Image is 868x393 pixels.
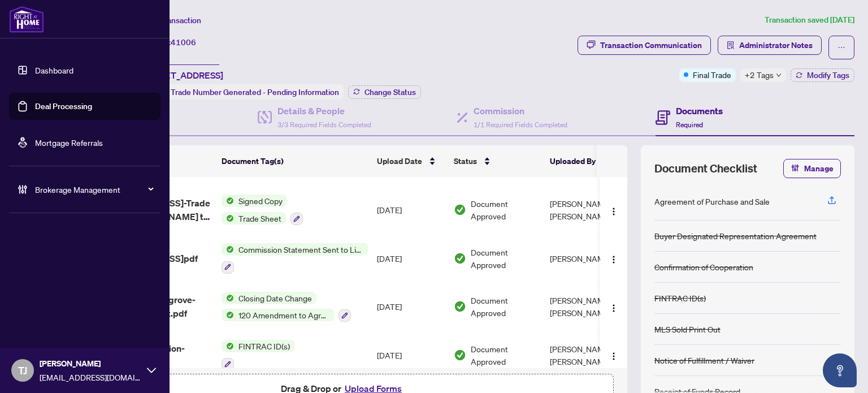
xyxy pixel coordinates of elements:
td: [PERSON_NAME] [PERSON_NAME] [545,283,630,331]
img: Status Icon [222,340,234,352]
td: [DATE] [372,234,449,283]
img: Document Status [454,252,466,265]
td: [DATE] [372,185,449,234]
span: 1/1 Required Fields Completed [474,120,567,129]
button: Change Status [348,85,421,99]
img: Status Icon [222,195,234,207]
span: [PERSON_NAME] [40,357,141,370]
a: Dashboard [35,65,73,75]
img: Status Icon [222,212,234,224]
button: Administrator Notes [718,36,822,55]
span: Modify Tags [807,71,849,79]
h4: Commission [474,104,567,118]
img: Status Icon [222,309,234,321]
img: Status Icon [222,243,234,256]
h4: Details & People [277,104,371,118]
span: Document Approved [471,294,541,319]
a: Deal Processing [35,101,92,111]
button: Transaction Communication [578,36,711,55]
button: Status IconSigned CopyStatus IconTrade Sheet [222,195,303,225]
img: Document Status [454,204,466,216]
button: Logo [605,249,623,267]
td: [DATE] [372,331,449,379]
span: Trade Number Generated - Pending Information [171,87,339,97]
button: Modify Tags [791,68,854,82]
img: Logo [609,255,618,264]
span: [EMAIL_ADDRESS][DOMAIN_NAME] [40,371,141,383]
button: Status IconClosing Date ChangeStatus Icon120 Amendment to Agreement of Purchase and Sale [222,292,351,322]
img: Logo [609,352,618,361]
span: 120 Amendment to Agreement of Purchase and Sale [234,309,334,321]
th: Uploaded By [545,145,630,177]
a: Mortgage Referrals [35,137,103,148]
span: Brokerage Management [35,183,153,196]
button: Logo [605,297,623,316]
span: Commission Statement Sent to Listing Brokerage [234,243,368,256]
div: Agreement of Purchase and Sale [654,195,770,208]
div: Status: [140,84,344,100]
div: FINTRAC ID(s) [654,292,706,304]
img: Document Status [454,300,466,313]
span: ellipsis [837,44,845,51]
span: Signed Copy [234,195,287,207]
img: logo [9,6,44,33]
button: Logo [605,346,623,364]
td: [PERSON_NAME] [545,234,630,283]
span: Change Status [364,88,416,96]
span: solution [727,41,735,49]
span: down [776,72,782,78]
span: 3/3 Required Fields Completed [277,120,371,129]
button: Logo [605,201,623,219]
span: Document Approved [471,246,541,271]
th: Upload Date [372,145,449,177]
button: Manage [783,159,841,178]
span: Manage [804,159,834,178]
td: [DATE] [372,283,449,331]
span: [STREET_ADDRESS] [140,68,223,82]
span: Document Approved [471,197,541,222]
td: [PERSON_NAME] [PERSON_NAME] [545,185,630,234]
span: Administrator Notes [739,36,813,54]
span: Upload Date [377,155,422,167]
span: Document Approved [471,343,541,368]
img: Status Icon [222,292,234,304]
span: Trade Sheet [234,212,286,224]
span: TJ [18,362,27,378]
span: Required [676,120,703,129]
th: Status [449,145,545,177]
div: Buyer Designated Representation Agreement [654,230,817,242]
span: Document Checklist [654,161,757,176]
img: Logo [609,304,618,313]
h4: Documents [676,104,723,118]
span: View Transaction [141,15,201,25]
button: Status IconFINTRAC ID(s) [222,340,294,370]
span: 41006 [171,37,196,47]
button: Status IconCommission Statement Sent to Listing Brokerage [222,243,368,274]
img: Document Status [454,349,466,361]
span: +2 Tags [745,68,774,81]
div: Notice of Fulfillment / Waiver [654,354,754,366]
th: Document Tag(s) [217,145,372,177]
span: Closing Date Change [234,292,316,304]
span: Final Trade [693,68,731,81]
span: FINTRAC ID(s) [234,340,294,352]
div: Confirmation of Cooperation [654,261,753,273]
span: Status [454,155,477,167]
img: Logo [609,207,618,216]
div: MLS Sold Print Out [654,323,721,335]
div: Transaction Communication [600,36,702,54]
button: Open asap [823,353,857,387]
article: Transaction saved [DATE] [765,14,854,27]
td: [PERSON_NAME] [PERSON_NAME] [545,331,630,379]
